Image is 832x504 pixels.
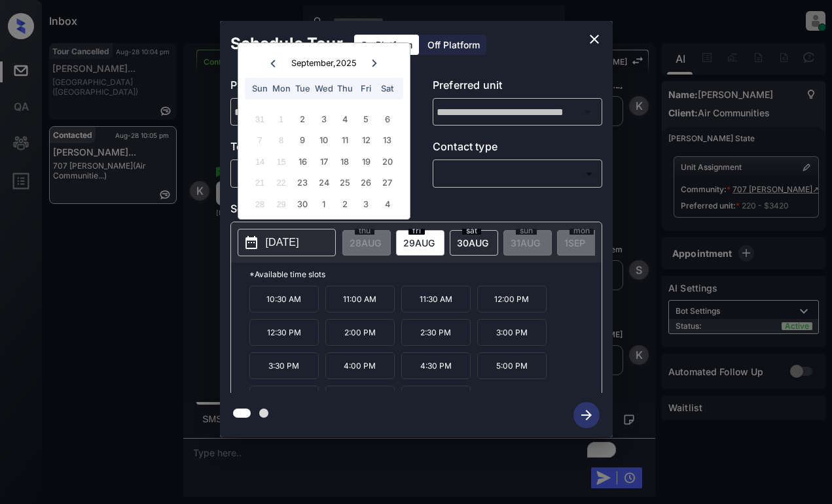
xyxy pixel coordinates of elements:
span: 29 AUG [403,237,435,248]
p: 3:00 PM [477,319,547,346]
div: month 2025-09 [242,109,405,214]
div: Not available Monday, September 8th, 2025 [272,131,290,149]
div: Choose Thursday, September 18th, 2025 [336,153,353,171]
p: 2:30 PM [401,319,471,346]
p: 12:30 PM [249,319,319,346]
div: Choose Wednesday, September 24th, 2025 [315,174,333,192]
div: Choose Thursday, September 11th, 2025 [336,131,353,149]
div: Fri [357,80,375,97]
div: Choose Saturday, September 13th, 2025 [378,131,396,149]
p: 10:30 AM [249,286,319,312]
p: *Available time slots [249,263,602,286]
div: Sun [251,80,269,97]
div: Choose Tuesday, September 30th, 2025 [293,195,311,213]
div: Not available Sunday, September 21st, 2025 [251,174,269,192]
div: Choose Tuesday, September 23rd, 2025 [293,174,311,192]
p: 3:30 PM [249,352,319,379]
p: 12:00 PM [477,286,547,312]
div: In Person [234,163,397,184]
div: Tue [293,80,311,97]
div: September , 2025 [291,58,357,68]
div: Choose Saturday, October 4th, 2025 [378,195,396,213]
div: date-select [396,230,444,256]
span: sat [462,227,481,235]
div: Choose Tuesday, September 16th, 2025 [293,153,311,171]
div: Choose Wednesday, October 1st, 2025 [315,195,333,213]
p: Preferred unit [433,77,602,98]
p: 2:00 PM [325,319,395,346]
div: Not available Monday, September 15th, 2025 [272,153,290,171]
div: Sat [378,80,396,97]
div: Not available Monday, September 29th, 2025 [272,195,290,213]
div: Not available Sunday, September 28th, 2025 [251,195,269,213]
p: 4:00 PM [325,352,395,379]
p: Tour type [230,139,400,160]
span: fri [408,227,425,235]
div: Choose Thursday, October 2nd, 2025 [336,195,353,213]
div: Not available Monday, September 1st, 2025 [272,110,290,128]
button: close [581,26,607,52]
div: Choose Friday, September 19th, 2025 [357,153,375,171]
p: Contact type [433,139,602,160]
div: On Platform [354,35,419,55]
div: Choose Friday, September 12th, 2025 [357,131,375,149]
div: Choose Tuesday, September 2nd, 2025 [293,110,311,128]
h2: Schedule Tour [220,21,353,67]
div: Wed [315,80,333,97]
p: 6:30 PM [401,386,471,412]
div: Not available Sunday, September 7th, 2025 [251,131,269,149]
div: Thu [336,80,353,97]
p: 4:30 PM [401,352,471,379]
p: 11:30 AM [401,286,471,312]
div: Choose Friday, September 5th, 2025 [357,110,375,128]
span: 30 AUG [457,237,488,248]
div: Mon [272,80,290,97]
div: Choose Thursday, September 25th, 2025 [336,174,353,192]
p: Preferred community [230,77,400,98]
div: Choose Saturday, September 6th, 2025 [378,110,396,128]
button: btn-next [566,398,607,432]
p: 11:00 AM [325,286,395,312]
div: date-select [450,230,498,256]
div: Choose Thursday, September 4th, 2025 [336,110,353,128]
div: Choose Saturday, September 27th, 2025 [378,174,396,192]
p: 5:30 PM [249,386,319,412]
div: Choose Friday, October 3rd, 2025 [357,195,375,213]
div: Choose Friday, September 26th, 2025 [357,174,375,192]
div: Choose Saturday, September 20th, 2025 [378,153,396,171]
div: Choose Wednesday, September 10th, 2025 [315,131,333,149]
p: Select slot [230,201,602,222]
div: Choose Wednesday, September 3rd, 2025 [315,110,333,128]
div: Not available Sunday, September 14th, 2025 [251,153,269,171]
p: 5:00 PM [477,352,547,379]
p: [DATE] [266,235,299,250]
div: Off Platform [421,35,486,55]
div: Choose Wednesday, September 17th, 2025 [315,153,333,171]
button: [DATE] [238,229,336,256]
div: Choose Tuesday, September 9th, 2025 [293,131,311,149]
div: Not available Monday, September 22nd, 2025 [272,174,290,192]
p: 6:00 PM [325,386,395,412]
div: Not available Sunday, August 31st, 2025 [251,110,269,128]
